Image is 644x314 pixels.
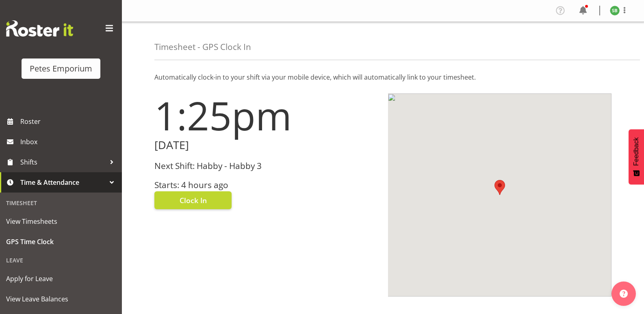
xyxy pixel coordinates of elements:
[6,215,116,227] span: View Timesheets
[180,195,207,206] span: Clock In
[20,156,106,168] span: Shifts
[629,129,644,184] button: Feedback - Show survey
[6,273,116,285] span: Apply for Leave
[154,93,378,137] h1: 1:25pm
[20,176,106,188] span: Time & Attendance
[2,195,120,211] div: Timesheet
[2,211,120,232] a: View Timesheets
[30,63,92,75] div: Petes Emporium
[2,269,120,289] a: Apply for Leave
[2,289,120,309] a: View Leave Balances
[154,72,611,82] p: Automatically clock-in to your shift via your mobile device, which will automatically link to you...
[6,236,116,248] span: GPS Time Clock
[154,180,378,190] h3: Starts: 4 hours ago
[154,42,251,52] h4: Timesheet - GPS Clock In
[20,115,118,128] span: Roster
[620,290,628,298] img: help-xxl-2.png
[154,161,378,171] h3: Next Shift: Habby - Habby 3
[154,191,232,209] button: Clock In
[154,139,378,152] h2: [DATE]
[2,252,120,269] div: Leave
[20,136,118,148] span: Inbox
[633,137,640,166] span: Feedback
[6,20,73,37] img: Rosterit website logo
[6,293,116,305] span: View Leave Balances
[610,6,620,15] img: stephanie-burden9828.jpg
[2,232,120,252] a: GPS Time Clock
